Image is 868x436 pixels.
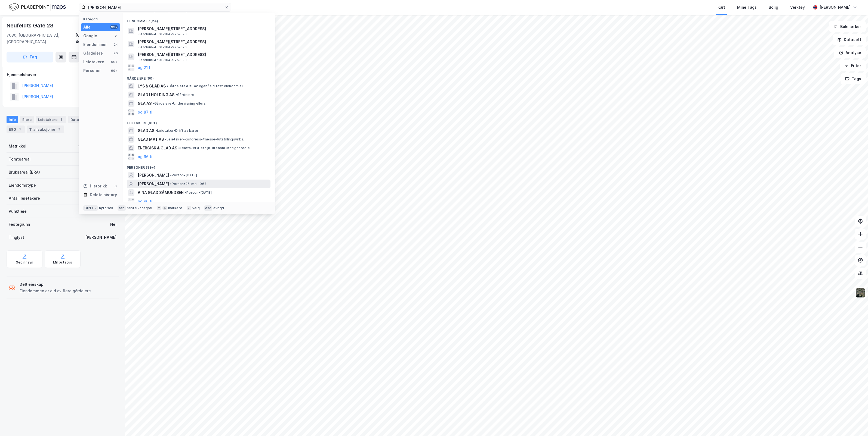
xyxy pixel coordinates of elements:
div: avbryt [213,206,224,210]
div: Historikk [83,183,107,189]
button: Analyse [834,47,866,58]
div: [PERSON_NAME] [85,234,116,241]
div: Gårdeiere (90) [122,72,275,82]
div: Punktleie [9,208,27,215]
span: • [176,93,177,97]
div: Personer (99+) [122,161,275,171]
div: esc [204,205,213,211]
div: 0 [113,184,118,188]
button: Datasett [833,34,866,45]
div: tab [118,205,126,211]
span: • [170,182,172,186]
span: GLAD I HOLDING AS [138,92,174,98]
img: 9k= [855,288,866,298]
span: • [167,84,168,88]
button: Tags [841,73,866,84]
div: Eiendommer [83,41,107,48]
span: Gårdeiere • Utl. av egen/leid fast eiendom el. [167,84,244,88]
span: • [155,128,157,133]
div: Tinglyst [9,234,24,241]
div: Tomteareal [9,156,30,162]
div: Info [7,116,18,123]
input: Søk på adresse, matrikkel, gårdeiere, leietakere eller personer [86,3,224,11]
button: og 96 til [138,153,153,160]
div: Bruksareal (BRA) [9,169,40,175]
div: 1 [17,127,23,132]
span: GLA AS [138,100,152,107]
span: Gårdeiere • Undervisning ellers [153,101,206,106]
div: Verktøy [790,4,805,11]
div: nytt søk [99,206,113,210]
div: Antall leietakere [9,195,40,202]
span: GLAD MAT AS [138,136,164,143]
span: ENERGISK & GLAD AS [138,145,177,151]
button: og 21 til [138,64,153,71]
button: Filter [840,60,866,71]
div: 24 [113,42,118,47]
div: Delete history [90,192,117,198]
button: Bokmerker [829,21,866,32]
span: LYS & GLAD AS [138,83,166,89]
div: 99+ [110,60,118,64]
div: Alle [83,24,91,30]
div: 1 [59,117,64,122]
span: Leietaker • Drift av barer [155,128,198,133]
span: Person • [DATE] [185,190,212,195]
div: Neufeldts Gate 28 [7,21,55,30]
div: [GEOGRAPHIC_DATA], 407/227 [75,32,119,45]
div: Delt eieskap [20,281,91,288]
div: Leietakere [36,116,66,123]
div: Personer [83,67,101,74]
span: • [153,101,154,105]
span: • [185,190,186,195]
div: 2 [113,34,118,38]
div: Bolig [769,4,778,11]
div: Ctrl + k [83,205,98,211]
button: og 87 til [138,109,153,115]
button: og 96 til [138,198,153,205]
span: Person • 25. mai 1967 [170,182,207,186]
span: Gårdeiere [176,93,194,97]
div: Eiendommer (24) [122,15,275,24]
span: • [165,137,167,141]
span: Leietaker • Detaljh. utenom utsalgssted el. [178,146,251,150]
span: Eiendom • 4601-164-925-0-0 [138,32,187,36]
span: Eiendom • 4601-164-925-0-0 [138,58,187,62]
div: velg [192,206,200,210]
span: • [178,146,180,150]
span: [PERSON_NAME][STREET_ADDRESS] [138,39,268,45]
img: logo.f888ab2527a4732fd821a326f86c7f29.svg [9,2,66,12]
span: AINA GLAD SÅMUNDSEN [138,189,184,196]
iframe: Chat Widget [841,410,868,436]
div: 5001-407-227-0-0 [78,143,116,149]
div: 90 [113,51,118,55]
div: Kart [718,4,725,11]
span: • [170,173,172,177]
span: Leietaker • Kongress-/messe-/utstillingsvirks. [165,137,244,142]
div: markere [168,206,182,210]
span: Eiendom • 4601-164-925-0-0 [138,45,187,49]
div: Eiendomstype [9,182,36,189]
div: Datasett [68,116,89,123]
div: Leietakere [83,59,104,65]
div: Nei [110,221,116,228]
div: Matrikkel [9,143,26,149]
button: Tag [7,52,53,62]
div: [PERSON_NAME] [820,4,851,11]
span: [PERSON_NAME][STREET_ADDRESS] [138,51,268,58]
span: [PERSON_NAME] [138,181,169,187]
div: 99+ [110,68,118,73]
div: neste kategori [127,206,152,210]
div: Kategori [83,17,120,21]
div: Gårdeiere [83,50,103,57]
span: [PERSON_NAME][STREET_ADDRESS] [138,26,268,32]
div: 3 [57,127,62,132]
div: Eiere [20,116,34,123]
div: Leietakere (99+) [122,117,275,126]
div: Hjemmelshaver [7,71,118,78]
span: Person • [DATE] [170,173,197,177]
span: GLAD AS [138,127,154,134]
div: Google [83,33,97,39]
div: Miljøstatus [53,260,72,265]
